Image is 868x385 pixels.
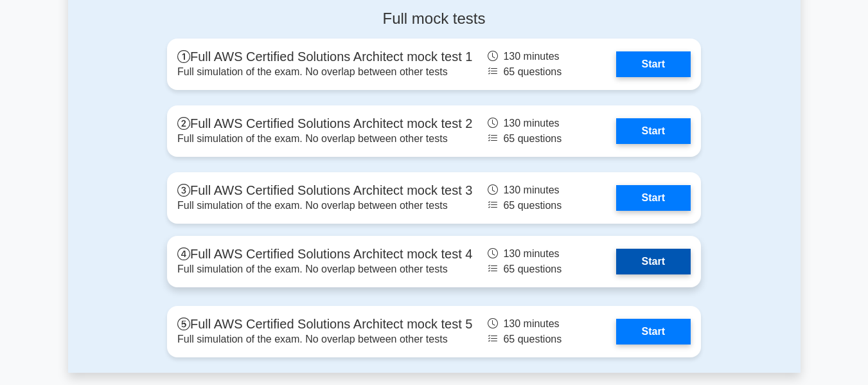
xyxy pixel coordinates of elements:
a: Start [616,249,691,274]
h4: Full mock tests [167,10,701,28]
a: Start [616,319,691,345]
a: Start [616,185,691,211]
a: Start [616,118,691,144]
a: Start [616,51,691,77]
